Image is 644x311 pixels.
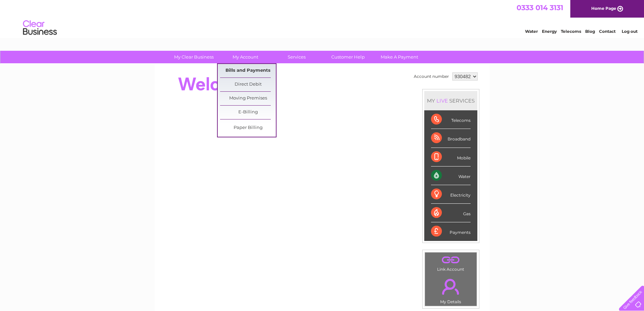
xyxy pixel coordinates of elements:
[217,51,273,63] a: My Account
[220,92,276,105] a: Moving Premises
[372,51,427,63] a: Make A Payment
[163,4,482,33] div: Clear Business is a trading name of Verastar Limited (registered in [GEOGRAPHIC_DATA] No. 3667643...
[427,275,475,298] a: .
[561,29,581,34] a: Telecoms
[517,3,563,12] a: 0333 014 3131
[622,29,638,34] a: Log out
[269,51,325,63] a: Services
[166,51,222,63] a: My Clear Business
[220,78,276,91] a: Direct Debit
[599,29,616,34] a: Contact
[431,129,471,148] div: Broadband
[23,18,57,38] img: logo.png
[542,29,557,34] a: Energy
[220,64,276,77] a: Bills and Payments
[320,51,376,63] a: Customer Help
[412,71,451,82] td: Account number
[435,97,449,104] div: LIVE
[431,185,471,204] div: Electricity
[431,222,471,241] div: Payments
[424,91,477,110] div: MY SERVICES
[431,110,471,129] div: Telecoms
[431,148,471,166] div: Mobile
[525,29,538,34] a: Water
[427,254,475,266] a: .
[431,204,471,222] div: Gas
[425,273,477,306] td: My Details
[220,106,276,119] a: E-Billing
[585,29,595,34] a: Blog
[425,252,477,273] td: Link Account
[431,166,471,185] div: Water
[220,121,276,135] a: Paper Billing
